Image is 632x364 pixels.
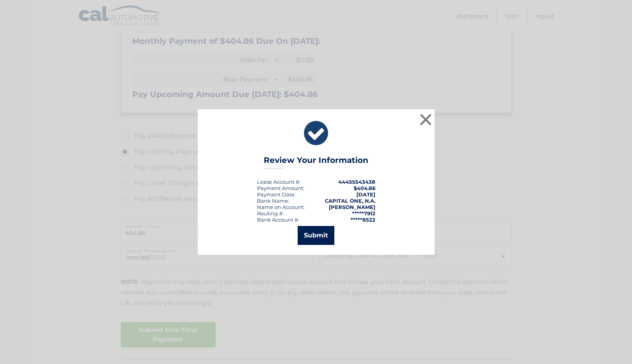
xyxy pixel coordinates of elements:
[338,179,375,185] strong: 44455543438
[325,198,375,204] strong: CAPITAL ONE, N.A.
[329,204,375,210] strong: [PERSON_NAME]
[354,185,375,191] span: $404.86
[257,191,296,198] div: :
[257,185,304,191] div: Payment Amount:
[418,112,434,127] button: ×
[264,155,368,169] h3: Review Your Information
[257,217,299,223] div: Bank Account #:
[356,191,375,198] span: [DATE]
[257,204,305,210] div: Name on Account:
[298,226,334,245] button: Submit
[257,198,289,204] div: Bank Name:
[257,210,284,217] div: Routing #:
[257,191,294,198] span: Payment Date
[257,179,300,185] div: Lease Account #:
